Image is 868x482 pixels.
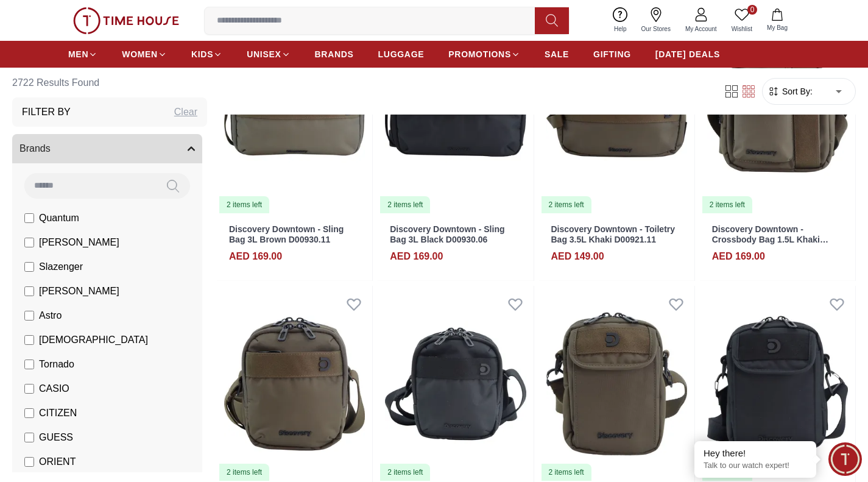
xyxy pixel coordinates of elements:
a: SALE [545,43,569,65]
span: WOMEN [122,48,158,60]
div: 2 items left [380,464,430,481]
div: 2 items left [542,196,591,213]
a: MEN [68,43,97,65]
a: GIFTING [593,43,631,65]
span: Tornado [39,357,74,372]
img: Discovery Downtown - Utility Shoulder Bag 2L Black D00911.06 [378,286,533,482]
div: Clear [174,105,197,119]
a: UNISEX [247,43,290,65]
span: SALE [545,48,569,60]
span: [PERSON_NAME] [39,235,119,250]
h4: AED 169.00 [390,249,443,264]
a: Discovery Downtown - Utility Bag 1L Black D00910.062 items left [700,286,855,482]
span: GUESS [39,430,73,445]
a: KIDS [191,43,222,65]
div: Hey there! [704,447,807,459]
span: UNISEX [247,48,281,60]
span: [PERSON_NAME] [39,284,119,299]
div: 2 items left [702,196,752,213]
span: CASIO [39,381,69,396]
span: PROMOTIONS [448,48,511,60]
span: MEN [68,48,88,60]
a: Discovery Downtown - Crossbody Bag 1.5L Khaki D00913.112 items left [700,18,855,214]
span: KIDS [191,48,213,60]
input: Slazenger [24,262,34,272]
a: Discovery Downtown - Sling Bag 3L Brown D00930.11 [229,224,344,244]
span: ORIENT [39,455,76,469]
img: Discovery Downtown - Utility Shoulder Bag 2L Brown D00911.11 [217,286,372,482]
span: 0 [747,5,757,15]
div: Chat Widget [828,442,862,476]
h4: AED 169.00 [229,249,282,264]
span: Help [609,24,632,34]
div: 2 items left [219,464,269,481]
a: Discovery Downtown - Sling Bag 3L Black D00930.062 items left [378,18,533,214]
div: 2 items left [219,196,269,213]
img: Discovery Downtown - Utility Bag 1L Khaki D00910.11 [539,286,694,482]
span: [DEMOGRAPHIC_DATA] [39,333,148,347]
span: My Account [680,24,722,34]
button: My Bag [760,6,795,35]
input: Astro [24,311,34,321]
a: 0Wishlist [724,5,760,36]
a: Our Stores [634,5,678,36]
span: Slazenger [39,260,83,274]
span: Astro [39,308,62,323]
span: [DATE] DEALS [655,48,720,60]
a: PROMOTIONS [448,43,520,65]
img: Discovery Downtown - Utility Bag 1L Black D00910.06 [700,286,855,482]
span: GIFTING [593,48,631,60]
span: Sort By: [780,85,813,97]
div: 2 items left [380,196,430,213]
a: Help [607,5,634,36]
span: LUGGAGE [378,48,425,60]
img: Discovery Downtown - Sling Bag 3L Brown D00930.11 [217,18,372,214]
span: My Bag [762,23,792,32]
input: [DEMOGRAPHIC_DATA] [24,335,34,345]
img: Discovery Downtown - Crossbody Bag 1.5L Khaki D00913.11 [700,18,855,214]
a: [DATE] DEALS [655,43,720,65]
input: Tornado [24,360,34,369]
button: Brands [12,134,202,163]
h4: AED 169.00 [712,249,765,264]
a: Discovery Downtown - Sling Bag 3L Black D00930.06 [390,224,504,244]
input: GUESS [24,433,34,442]
span: BRANDS [315,48,354,60]
img: Discovery Downtown - Toiletry Bag 3.5L Khaki D00921.11 [539,18,694,214]
div: 2 items left [542,464,591,481]
span: Quantum [39,211,79,225]
a: Discovery Downtown - Utility Shoulder Bag 2L Brown D00911.112 items left [217,286,372,482]
span: Brands [19,141,51,156]
a: Discovery Downtown - Crossbody Bag 1.5L Khaki D00913.11 [712,224,828,255]
a: Discovery Downtown - Utility Shoulder Bag 2L Black D00911.062 items left [378,286,533,482]
a: Discovery Downtown - Toiletry Bag 3.5L Khaki D00921.112 items left [539,18,694,214]
input: [PERSON_NAME] [24,286,34,296]
a: Discovery Downtown - Toiletry Bag 3.5L Khaki D00921.11 [551,224,676,244]
span: CITIZEN [39,406,77,420]
span: Wishlist [727,24,757,34]
img: Discovery Downtown - Sling Bag 3L Black D00930.06 [378,18,533,214]
input: CITIZEN [24,408,34,418]
a: BRANDS [315,43,354,65]
button: Sort By: [767,85,813,97]
a: Discovery Downtown - Utility Bag 1L Khaki D00910.112 items left [539,286,694,482]
a: LUGGAGE [378,43,425,65]
a: Discovery Downtown - Sling Bag 3L Brown D00930.112 items left [217,18,372,214]
img: ... [73,7,179,34]
span: Our Stores [637,24,676,34]
p: Talk to our watch expert! [704,461,807,471]
input: CASIO [24,384,34,394]
h4: AED 149.00 [551,249,604,264]
input: [PERSON_NAME] [24,238,34,247]
a: WOMEN [122,43,167,65]
input: ORIENT [24,457,34,467]
h3: Filter By [22,105,71,119]
h6: 2722 Results Found [12,68,207,97]
input: Quantum [24,213,34,223]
